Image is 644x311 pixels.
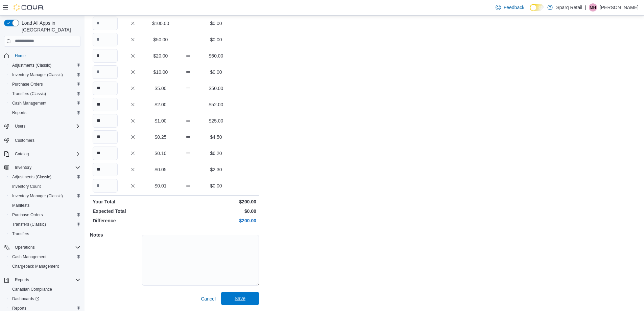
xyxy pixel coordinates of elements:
[12,231,29,237] span: Transfers
[148,117,173,124] p: $1.00
[9,90,80,98] span: Transfers (Classic)
[504,4,524,11] span: Feedback
[12,150,31,158] button: Catalog
[176,208,256,215] p: $0.00
[9,201,32,209] a: Manifests
[493,1,527,14] a: Feedback
[204,166,229,173] p: $2.30
[12,296,39,302] span: Dashboards
[9,109,80,117] span: Reports
[204,101,229,108] p: $52.00
[12,122,80,130] span: Users
[93,179,118,193] input: Quantity
[15,53,26,59] span: Home
[9,173,80,181] span: Adjustments (Classic)
[7,262,83,271] button: Chargeback Management
[530,4,544,11] input: Dark Mode
[7,252,83,262] button: Cash Management
[9,182,44,191] a: Inventory Count
[15,124,25,129] span: Users
[7,80,83,89] button: Purchase Orders
[93,65,118,79] input: Quantity
[12,264,59,269] span: Chargeback Management
[7,201,83,210] button: Manifests
[93,49,118,63] input: Quantity
[12,72,63,77] span: Inventory Manager (Classic)
[148,182,173,189] p: $0.01
[12,163,80,172] span: Inventory
[1,135,83,145] button: Customers
[1,163,83,172] button: Inventory
[198,292,218,306] button: Cancel
[12,193,63,199] span: Inventory Manager (Classic)
[12,63,51,68] span: Adjustments (Classic)
[9,262,62,270] a: Chargeback Management
[9,285,55,293] a: Canadian Compliance
[93,82,118,95] input: Quantity
[12,287,52,292] span: Canadian Compliance
[12,52,28,60] a: Home
[19,20,80,33] span: Load All Apps in [GEOGRAPHIC_DATA]
[148,52,173,59] p: $20.00
[12,212,43,218] span: Purchase Orders
[12,222,46,227] span: Transfers (Classic)
[1,51,83,61] button: Home
[9,220,49,228] a: Transfers (Classic)
[12,254,46,260] span: Cash Management
[12,136,37,145] a: Customers
[15,245,35,250] span: Operations
[9,173,54,181] a: Adjustments (Classic)
[12,82,43,87] span: Purchase Orders
[148,85,173,92] p: $5.00
[204,52,229,59] p: $60.00
[148,20,173,27] p: $100.00
[204,20,229,27] p: $0.00
[9,211,80,219] span: Purchase Orders
[9,192,80,200] span: Inventory Manager (Classic)
[1,243,83,252] button: Operations
[1,149,83,159] button: Catalog
[9,109,29,117] a: Reports
[15,138,34,143] span: Customers
[148,134,173,140] p: $0.25
[12,306,26,311] span: Reports
[12,122,28,130] button: Users
[12,150,80,158] span: Catalog
[7,182,83,191] button: Inventory Count
[148,166,173,173] p: $0.05
[600,3,639,12] p: [PERSON_NAME]
[93,163,118,176] input: Quantity
[9,71,80,79] span: Inventory Manager (Classic)
[7,98,83,108] button: Cash Management
[12,184,41,189] span: Inventory Count
[7,61,83,70] button: Adjustments (Classic)
[93,33,118,46] input: Quantity
[204,182,229,189] p: $0.00
[148,101,173,108] p: $2.00
[9,61,80,69] span: Adjustments (Classic)
[9,182,80,191] span: Inventory Count
[9,80,46,88] a: Purchase Orders
[93,198,173,205] p: Your Total
[93,130,118,144] input: Quantity
[9,80,80,88] span: Purchase Orders
[9,201,80,209] span: Manifests
[12,174,51,180] span: Adjustments (Classic)
[7,220,83,229] button: Transfers (Classic)
[9,192,66,200] a: Inventory Manager (Classic)
[12,163,34,172] button: Inventory
[176,198,256,205] p: $200.00
[7,294,83,304] a: Dashboards
[235,295,245,302] span: Save
[7,70,83,80] button: Inventory Manager (Classic)
[9,220,80,228] span: Transfers (Classic)
[148,150,173,157] p: $0.10
[12,91,46,96] span: Transfers (Classic)
[9,61,54,69] a: Adjustments (Classic)
[12,51,80,60] span: Home
[9,99,80,107] span: Cash Management
[9,262,80,270] span: Chargeback Management
[7,89,83,98] button: Transfers (Classic)
[9,295,80,303] span: Dashboards
[9,253,80,261] span: Cash Management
